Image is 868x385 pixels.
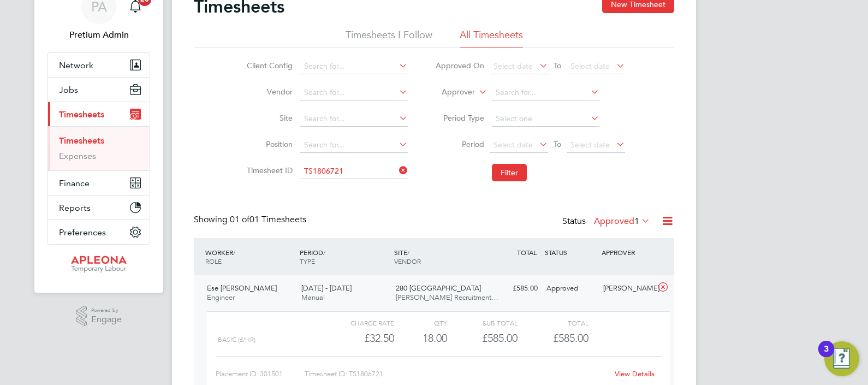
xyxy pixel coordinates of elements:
[599,280,656,298] div: [PERSON_NAME]
[562,214,652,229] div: Status
[599,242,656,262] div: APPROVER
[59,227,106,238] span: Preferences
[48,196,150,220] button: Reports
[594,216,650,227] label: Approved
[494,61,533,71] span: Select date
[634,216,639,227] span: 1
[205,257,222,265] span: ROLE
[48,78,150,102] button: Jobs
[824,349,829,363] div: 3
[207,283,277,293] span: Ese [PERSON_NAME]
[550,58,564,73] span: To
[542,280,599,298] div: Approved
[323,248,325,257] span: /
[59,85,78,95] span: Jobs
[570,140,610,150] span: Select date
[243,61,293,70] label: Client Config
[324,329,394,347] div: £32.50
[550,137,564,151] span: To
[447,316,518,329] div: Sub Total
[300,85,408,100] input: Search for...
[301,293,325,302] span: Manual
[824,341,859,376] button: Open Resource Center, 3 new notifications
[233,248,235,257] span: /
[194,214,308,226] div: Showing
[305,365,608,383] div: Timesheet ID: TS1806721
[324,316,394,329] div: Charge rate
[346,28,432,48] li: Timesheets I Follow
[494,140,533,150] span: Select date
[91,306,122,315] span: Powered by
[59,109,104,120] span: Timesheets
[407,248,409,257] span: /
[300,257,315,265] span: TYPE
[230,214,306,225] span: 01 Timesheets
[447,329,518,347] div: £585.00
[615,369,655,378] a: View Details
[492,111,599,127] input: Select one
[300,138,408,153] input: Search for...
[394,329,447,347] div: 18.00
[216,365,305,383] div: Placement ID: 301501
[300,59,408,74] input: Search for...
[48,102,150,126] button: Timesheets
[426,87,475,98] label: Approver
[59,178,90,188] span: Finance
[207,293,235,302] span: Engineer
[297,242,391,271] div: PERIOD
[91,315,122,324] span: Engage
[570,61,610,71] span: Select date
[59,135,104,146] a: Timesheets
[59,60,93,70] span: Network
[203,242,297,271] div: WORKER
[553,331,588,345] span: £585.00
[48,53,150,77] button: Network
[59,151,96,161] a: Expenses
[47,256,150,273] a: Go to home page
[396,283,481,293] span: 280 [GEOGRAPHIC_DATA]
[48,220,150,244] button: Preferences
[218,336,255,343] span: Basic (£/HR)
[48,171,150,195] button: Finance
[243,139,293,149] label: Position
[230,214,249,225] span: 01 of
[492,85,599,100] input: Search for...
[435,61,484,70] label: Approved On
[243,113,293,123] label: Site
[243,87,293,97] label: Vendor
[48,126,150,170] div: Timesheets
[394,316,447,329] div: QTY
[300,111,408,127] input: Search for...
[492,164,527,181] button: Filter
[460,28,523,48] li: All Timesheets
[435,113,484,123] label: Period Type
[517,248,537,257] span: TOTAL
[485,280,542,298] div: £585.00
[59,203,91,213] span: Reports
[394,257,421,265] span: VENDOR
[542,242,599,262] div: STATUS
[47,28,150,42] span: Pretium Admin
[396,293,498,302] span: [PERSON_NAME] Recruitment…
[300,164,408,179] input: Search for...
[243,165,293,175] label: Timesheet ID
[435,139,484,149] label: Period
[76,306,122,327] a: Powered byEngage
[391,242,486,271] div: SITE
[518,316,588,329] div: Total
[71,256,127,273] img: apleona-logo-retina.png
[301,283,352,293] span: [DATE] - [DATE]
